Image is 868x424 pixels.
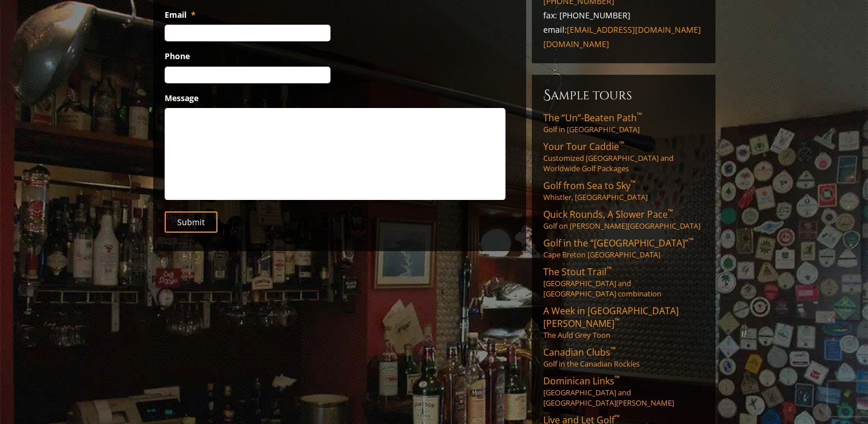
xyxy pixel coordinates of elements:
[543,346,704,369] a: Canadian Clubs™Golf in the Canadian Rockies
[630,178,636,188] sup: ™
[543,140,704,174] a: Your Tour Caddie™Customized [GEOGRAPHIC_DATA] and Worldwide Golf Packages
[543,86,704,105] h6: Sample Tours
[165,51,190,61] label: Phone
[543,304,679,330] span: A Week in [GEOGRAPHIC_DATA][PERSON_NAME]
[614,316,620,326] sup: ™
[610,345,616,354] sup: ™
[637,110,642,120] sup: ™
[543,237,694,249] span: Golf in the “[GEOGRAPHIC_DATA]”
[165,10,196,20] label: Email
[614,413,620,422] sup: ™
[165,93,198,103] label: Message
[543,265,612,278] span: The Stout Trail
[543,237,704,260] a: Golf in the “[GEOGRAPHIC_DATA]”™Cape Breton [GEOGRAPHIC_DATA]
[543,111,704,134] a: The “Un”-Beaten Path™Golf in [GEOGRAPHIC_DATA]
[543,375,704,408] a: Dominican Links™[GEOGRAPHIC_DATA] and [GEOGRAPHIC_DATA][PERSON_NAME]
[543,265,704,299] a: The Stout Trail™[GEOGRAPHIC_DATA] and [GEOGRAPHIC_DATA] combination
[614,373,620,383] sup: ™
[688,236,694,245] sup: ™
[543,179,704,202] a: Golf from Sea to Sky™Whistler, [GEOGRAPHIC_DATA]
[543,208,673,221] span: Quick Rounds, A Slower Pace
[619,139,624,149] sup: ™
[543,140,624,153] span: Your Tour Caddie
[543,346,616,359] span: Canadian Clubs
[543,208,704,231] a: Quick Rounds, A Slower Pace™Golf on [PERSON_NAME][GEOGRAPHIC_DATA]
[543,375,620,387] span: Dominican Links
[543,111,642,124] span: The “Un”-Beaten Path
[606,264,612,274] sup: ™
[165,211,217,233] input: Submit
[567,24,701,35] a: [EMAIL_ADDRESS][DOMAIN_NAME]
[668,207,673,217] sup: ™
[543,179,636,192] span: Golf from Sea to Sky
[543,38,609,49] a: [DOMAIN_NAME]
[543,304,704,340] a: A Week in [GEOGRAPHIC_DATA][PERSON_NAME]™The Auld Grey Toon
